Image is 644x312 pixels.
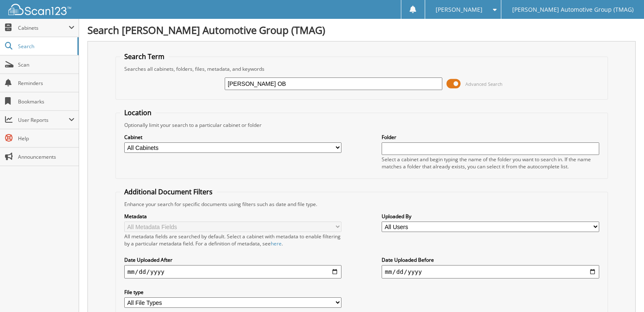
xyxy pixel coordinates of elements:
[18,98,74,105] span: Bookmarks
[124,256,342,263] label: Date Uploaded After
[382,256,599,263] label: Date Uploaded Before
[120,65,603,72] div: Searches all cabinets, folders, files, metadata, and keywords
[124,233,342,247] div: All metadata fields are searched by default. Select a cabinet with metadata to enable filtering b...
[124,213,342,220] label: Metadata
[382,156,599,170] div: Select a cabinet and begin typing the name of the folder you want to search in. If the name match...
[124,134,342,141] label: Cabinet
[18,61,74,68] span: Scan
[18,80,74,87] span: Reminders
[436,7,482,12] span: [PERSON_NAME]
[120,52,169,61] legend: Search Term
[512,7,634,12] span: [PERSON_NAME] Automotive Group (TMAG)
[18,24,69,31] span: Cabinets
[120,108,156,117] legend: Location
[120,121,603,129] div: Optionally limit your search to a particular cabinet or folder
[18,43,73,50] span: Search
[271,240,282,247] a: here
[602,272,644,312] iframe: Chat Widget
[124,289,342,296] label: File type
[120,187,217,196] legend: Additional Document Filters
[87,23,636,37] h1: Search [PERSON_NAME] Automotive Group (TMAG)
[382,213,599,220] label: Uploaded By
[8,4,71,15] img: scan123-logo-white.svg
[382,134,599,141] label: Folder
[18,153,74,160] span: Announcements
[120,201,603,208] div: Enhance your search for specific documents using filters such as date and file type.
[124,265,342,278] input: start
[18,135,74,142] span: Help
[18,116,69,124] span: User Reports
[382,265,599,278] input: end
[465,81,503,87] span: Advanced Search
